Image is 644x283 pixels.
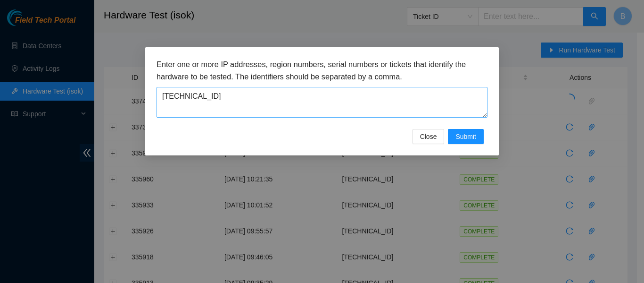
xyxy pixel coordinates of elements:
[455,131,476,142] span: Submit
[448,129,484,144] button: Submit
[157,59,487,83] h3: Enter one or more IP addresses, region numbers, serial numbers or tickets that identify the hardw...
[157,87,487,118] textarea: [TECHNICAL_ID]
[420,131,437,142] span: Close
[413,129,445,144] button: Close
